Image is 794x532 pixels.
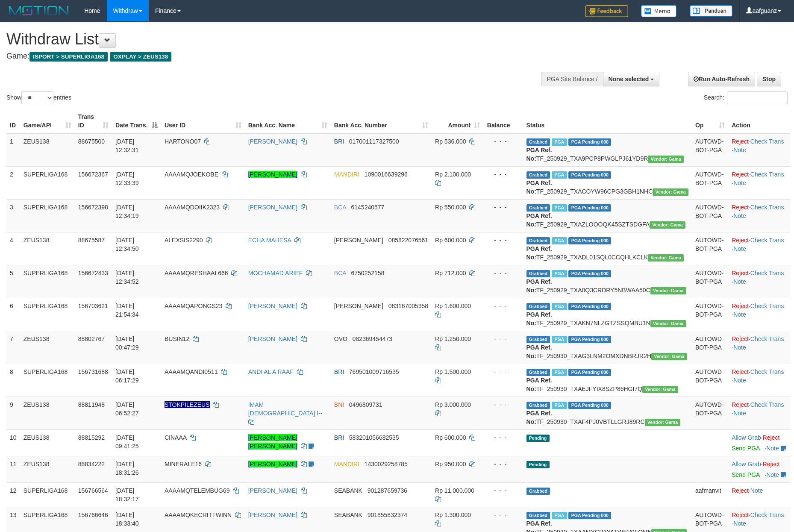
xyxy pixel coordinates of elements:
span: Vendor URL: https://trx31.1velocity.biz [653,188,688,196]
span: Rp 1.300.000 [435,511,471,518]
a: ECHA MAHESA [248,237,291,244]
a: Check Trans [750,401,784,408]
span: BRI [334,434,344,441]
span: 156672433 [78,270,108,276]
td: TF_250929_TXA0Q3CRDRY5NBWAA50C [523,265,692,298]
span: Rp 536.000 [435,138,466,145]
td: 3 [6,199,20,232]
span: 88811948 [78,401,105,408]
a: Check Trans [750,171,784,178]
td: · [728,429,790,456]
a: Check Trans [750,368,784,375]
span: Copy 1430029258785 to clipboard [365,461,408,467]
a: Note [733,377,746,384]
span: [DATE] 06:52:27 [115,401,139,417]
td: AUTOWD-BOT-PGA [692,331,728,364]
div: - - - [487,460,519,468]
span: Vendor URL: https://trx31.1velocity.biz [648,254,684,262]
b: PGA Ref. No: [526,212,552,228]
span: 156731688 [78,368,108,375]
span: [PERSON_NAME] [334,303,383,309]
td: aafmanvit [692,482,728,507]
span: Marked by aafchhiseyha [552,303,567,310]
a: Reject [732,138,749,145]
span: Marked by aafsoycanthlai [552,270,567,277]
td: · · [728,331,790,364]
b: PGA Ref. No: [526,179,552,195]
th: Status [523,109,692,133]
span: Grabbed [526,171,550,179]
a: Reject [732,237,749,244]
td: SUPERLIGA168 [20,166,75,199]
td: 4 [6,232,20,265]
span: [DATE] 12:33:39 [115,171,139,186]
span: AAAAMQTELEMBUG69 [165,487,230,494]
span: Marked by aafsengchandara [552,171,567,179]
h4: Game: [6,52,521,61]
td: SUPERLIGA168 [20,298,75,331]
th: User ID: activate to sort column ascending [161,109,245,133]
a: Reject [732,368,749,375]
td: 5 [6,265,20,298]
span: PGA Pending [568,237,611,244]
td: TF_250929_TXADL01SQL0CCQHLKCLK [523,232,692,265]
span: · [732,461,762,467]
span: · [732,434,762,441]
span: PGA Pending [568,270,611,277]
span: Copy 085822076561 to clipboard [388,237,428,244]
td: · · [728,232,790,265]
span: 156703621 [78,303,108,309]
span: [DATE] 09:41:25 [115,434,139,450]
span: MINERALE16 [165,461,202,467]
span: Marked by aaftrukkakada [552,138,567,146]
span: OXPLAY > ZEUS138 [110,52,171,62]
b: PGA Ref. No: [526,245,552,261]
td: AUTOWD-BOT-PGA [692,199,728,232]
td: 7 [6,331,20,364]
td: TF_250929_TXAKN7NLZGTZSSQMBU1N [523,298,692,331]
td: SUPERLIGA168 [20,199,75,232]
a: [PERSON_NAME] [248,487,297,494]
span: [DATE] 06:17:29 [115,368,139,384]
button: None selected [603,72,660,86]
span: AAAAMQJOEKOBE [165,171,218,178]
a: Reject [763,434,780,441]
div: - - - [487,137,519,146]
span: Rp 1.600.000 [435,303,471,309]
img: panduan.png [690,5,732,17]
span: Copy 017001117327500 to clipboard [349,138,399,145]
div: - - - [487,170,519,179]
span: 156672367 [78,171,108,178]
a: Reject [732,487,749,494]
th: Bank Acc. Name: activate to sort column ascending [245,109,331,133]
a: Reject [732,511,749,518]
span: Rp 712.000 [435,270,466,276]
td: AUTOWD-BOT-PGA [692,133,728,167]
td: AUTOWD-BOT-PGA [692,397,728,429]
span: Marked by aafheankoy [552,512,567,519]
div: - - - [487,367,519,376]
div: - - - [487,400,519,409]
span: Rp 1.250.000 [435,335,471,342]
a: Send PGA [732,471,759,478]
span: Rp 600.000 [435,434,466,441]
td: 12 [6,482,20,507]
a: MOCHAMAD ARIEF [248,270,303,276]
b: PGA Ref. No: [526,377,552,392]
a: Note [750,487,763,494]
span: ISPORT > SUPERLIGA168 [29,52,108,62]
label: Search: [704,91,788,104]
span: Grabbed [526,336,550,343]
b: PGA Ref. No: [526,147,552,162]
span: Marked by aafsoycanthlai [552,204,567,212]
td: 1 [6,133,20,167]
span: 156766564 [78,487,108,494]
span: PGA Pending [568,171,611,179]
span: [DATE] 18:31:26 [115,461,139,476]
span: Rp 1.500.000 [435,368,471,375]
span: Vendor URL: https://trx31.1velocity.biz [645,419,681,426]
span: Grabbed [526,138,550,146]
a: Reject [732,171,749,178]
span: 156672398 [78,204,108,211]
span: Vendor URL: https://trx31.1velocity.biz [642,386,678,393]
